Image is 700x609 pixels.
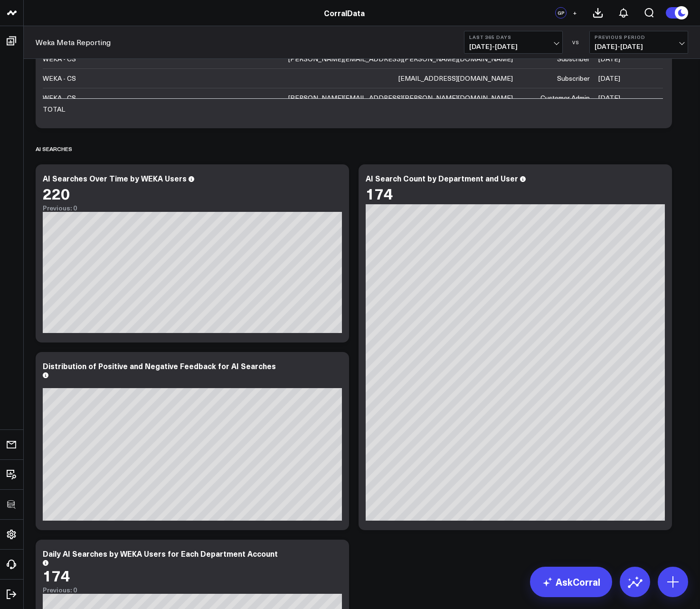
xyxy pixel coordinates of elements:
div: [PERSON_NAME][EMAIL_ADDRESS][PERSON_NAME][DOMAIN_NAME] [288,93,513,103]
div: [DATE] [598,74,620,83]
div: AI Searches [36,138,72,160]
div: 174 [366,185,393,202]
b: Previous Period [595,34,683,40]
div: WEKA - CS [43,93,76,103]
button: + [569,7,580,19]
span: [DATE] - [DATE] [469,43,558,50]
div: Subscriber [557,74,590,83]
span: + [573,10,577,16]
div: [PERSON_NAME][EMAIL_ADDRESS][PERSON_NAME][DOMAIN_NAME] [288,54,513,64]
div: Distribution of Positive and Negative Feedback for AI Searches [43,361,276,371]
div: TOTAL [43,105,65,114]
div: WEKA - CS [43,74,76,83]
div: Subscriber [557,54,590,64]
b: Last 365 Days [469,34,558,40]
a: CorralData [324,8,365,18]
div: [DATE] [598,93,620,103]
div: 174 [43,567,70,584]
div: AI Searches Over Time by WEKA Users [43,173,187,183]
span: [DATE] - [DATE] [595,43,683,50]
div: 220 [43,185,70,202]
div: Previous: 0 [43,204,342,212]
div: VS [568,39,585,45]
a: AskCorral [530,567,612,597]
div: GP [555,7,567,19]
button: Last 365 Days[DATE]-[DATE] [464,31,563,54]
div: WEKA - CS [43,54,76,64]
div: Previous: 0 [43,586,342,594]
div: Customer Admin [540,93,590,103]
button: Previous Period[DATE]-[DATE] [589,31,688,54]
a: Weka Meta Reporting [36,37,111,48]
div: AI Search Count by Department and User [366,173,518,183]
div: [DATE] [598,54,620,64]
div: [EMAIL_ADDRESS][DOMAIN_NAME] [398,74,513,83]
div: Daily AI Searches by WEKA Users for Each Department Account [43,548,278,559]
